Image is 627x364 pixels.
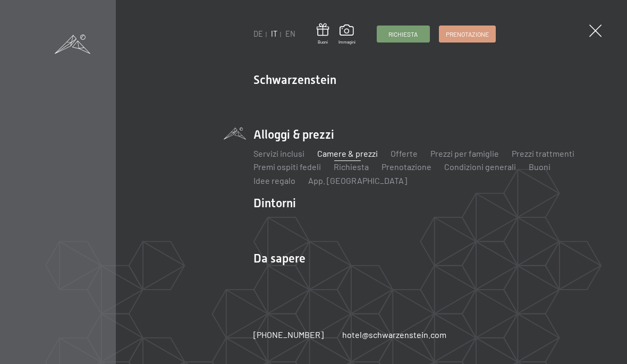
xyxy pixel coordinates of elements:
[253,329,324,341] a: [PHONE_NUMBER]
[271,29,277,38] a: IT
[512,148,574,158] a: Prezzi trattmenti
[338,24,355,45] a: Immagini
[253,329,324,340] span: [PHONE_NUMBER]
[529,162,550,172] a: Buoni
[253,148,304,158] a: Servizi inclusi
[253,175,295,185] a: Idee regalo
[308,175,407,185] a: App. [GEOGRAPHIC_DATA]
[382,162,431,172] a: Prenotazione
[446,30,489,39] span: Prenotazione
[439,26,495,42] a: Prenotazione
[334,162,369,172] a: Richiesta
[391,148,418,158] a: Offerte
[317,148,378,158] a: Camere & prezzi
[430,148,499,158] a: Prezzi per famiglie
[317,23,329,45] a: Buoni
[253,162,321,172] a: Premi ospiti fedeli
[253,29,263,38] a: DE
[317,39,329,45] span: Buoni
[285,29,295,38] a: EN
[342,329,446,341] a: hotel@schwarzenstein.com
[444,162,516,172] a: Condizioni generali
[377,26,429,42] a: Richiesta
[338,39,355,45] span: Immagini
[388,30,418,39] span: Richiesta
